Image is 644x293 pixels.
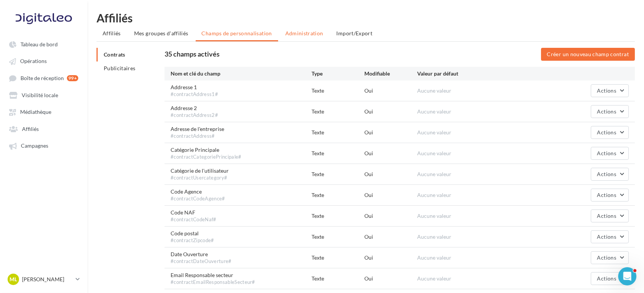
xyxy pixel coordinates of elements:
span: Catégorie de l'utilisateur [171,167,229,181]
span: Import/Export [337,30,373,36]
span: Aucune valeur [417,150,451,156]
div: #contractZipcode# [171,237,214,244]
span: Addresse 1 [171,83,218,98]
span: Actions [597,129,616,135]
span: Actions [597,275,616,282]
span: Actions [597,233,616,240]
span: Aucune valeur [417,254,451,261]
div: Oui [364,87,417,95]
button: Actions [591,105,629,118]
p: [PERSON_NAME] [22,276,73,283]
button: Actions [591,126,629,139]
div: Oui [364,254,417,261]
div: #contractAddress# [171,133,224,140]
div: Texte [312,108,364,115]
div: Oui [364,170,417,178]
div: Texte [312,150,364,157]
div: Type [312,70,364,77]
span: Aucune valeur [417,87,451,94]
button: Actions [591,189,629,202]
div: #contractDateOuverture# [171,258,231,265]
button: Actions [591,84,629,97]
a: ML [PERSON_NAME] [6,272,81,287]
span: Aucune valeur [417,233,451,240]
div: #contractEmailResponsableSecteur# [171,279,255,286]
div: #contractUsercategory# [171,175,229,181]
div: Texte [312,254,364,261]
span: Publicitaires [104,65,136,71]
div: Oui [364,191,417,199]
span: Actions [597,108,616,115]
span: Addresse 2 [171,104,218,119]
button: Actions [591,168,629,181]
span: Opérations [20,58,47,65]
span: Adresse de l'entreprise [171,125,224,140]
span: Boîte de réception [21,75,64,81]
span: Affiliés [22,126,39,132]
a: Tableau de bord [5,37,83,51]
button: Créer un nouveau champ contrat [541,48,635,61]
span: Actions [597,87,616,94]
span: Actions [597,150,616,156]
span: Email Responsable secteur [171,271,255,286]
span: Actions [597,254,616,261]
div: Oui [364,150,417,157]
div: Texte [312,87,364,95]
span: Aucune valeur [417,171,451,177]
button: Actions [591,272,629,285]
div: Texte [312,129,364,136]
span: Code Agence [171,188,225,202]
span: 35 champs activés [165,50,220,58]
span: Visibilité locale [22,92,58,98]
div: Texte [312,170,364,178]
div: Affiliés [97,12,635,24]
span: Code NAF [171,209,217,223]
span: Campagnes [21,143,48,149]
span: Actions [597,192,616,198]
span: Aucune valeur [417,192,451,198]
button: Actions [591,147,629,160]
a: Affiliés [5,122,83,135]
button: Actions [591,251,629,264]
iframe: Intercom live chat [618,267,636,285]
div: Oui [364,212,417,220]
span: Tableau de bord [21,41,58,47]
span: Affiliés [103,30,121,36]
span: Actions [597,213,616,219]
span: Aucune valeur [417,129,451,135]
a: Opérations [5,54,83,68]
span: Aucune valeur [417,108,451,115]
span: Administration [285,30,323,36]
div: #contractAddress2# [171,112,218,119]
div: #contractCodeNaf# [171,216,217,223]
div: Modifiable [364,70,417,77]
div: #contractCodeAgence# [171,195,225,202]
a: Campagnes [5,139,83,152]
span: Aucune valeur [417,213,451,219]
div: #contractAddress1# [171,91,218,98]
span: Médiathèque [20,109,51,115]
a: Médiathèque [5,105,83,118]
div: Texte [312,212,364,220]
div: Oui [364,275,417,282]
div: Texte [312,191,364,199]
span: Code postal [171,230,214,244]
div: Texte [312,275,364,282]
button: Actions [591,230,629,243]
button: Actions [591,210,629,222]
span: Actions [597,171,616,177]
div: Texte [312,233,364,241]
span: ML [9,276,17,283]
a: Visibilité locale [5,88,83,102]
div: Oui [364,233,417,241]
div: Oui [364,108,417,115]
span: Catégorie Principale [171,146,241,161]
div: Valeur par défaut [417,70,558,77]
div: #contractCategoriePrincipale# [171,154,241,161]
div: Oui [364,129,417,136]
span: Mes groupes d'affiliés [134,30,188,36]
span: Aucune valeur [417,275,451,282]
div: 99+ [67,75,78,81]
span: Date Ouverture [171,250,231,265]
div: Nom et clé du champ [171,70,312,77]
